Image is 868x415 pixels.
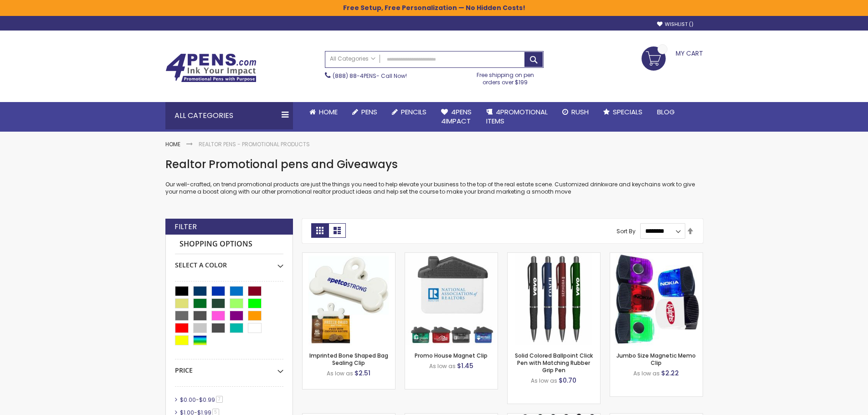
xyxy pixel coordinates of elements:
[457,361,473,370] span: $1.45
[429,362,456,370] span: As low as
[333,72,407,80] span: - Call Now!
[180,396,196,404] span: $0.00
[571,107,589,117] span: Rush
[175,235,283,254] strong: Shopping Options
[555,102,596,122] a: Rush
[434,102,479,132] a: 4Pens4impact
[303,253,395,345] img: Imprinted Bone Shaped Bag Sealing Clip
[319,107,338,117] span: Home
[508,252,600,260] a: Solid Colored Ballpoint Click Pen with Matching Rubber Grip Pen
[405,253,498,345] img: Promo House Magnet Clip
[325,51,380,67] a: All Categories
[633,369,660,377] span: As low as
[330,55,375,62] span: All Categories
[616,227,636,235] label: Sort By
[309,352,388,367] a: Imprinted Bone Shaped Bag Sealing Clip
[401,107,426,117] span: Pencils
[661,369,679,378] span: $2.22
[165,102,293,129] div: All Categories
[441,107,472,126] span: 4Pens 4impact
[467,68,544,86] div: Free shipping on pen orders over $199
[178,396,226,404] a: $0.00-$0.997
[165,157,703,196] div: Our well-crafted, on trend promotional products are just the things you need to help elevate your...
[610,253,703,345] img: Jumbo Size Magnetic Memo Clip
[596,102,650,122] a: Specials
[415,352,488,359] a: Promo House Magnet Clip
[303,252,395,260] a: Imprinted Bone Shaped Bag Sealing Clip
[216,396,223,403] span: 7
[354,369,370,378] span: $2.51
[165,157,703,172] h1: Realtor Promotional pens and Giveaways
[479,102,555,132] a: 4PROMOTIONALITEMS
[165,53,257,82] img: 4Pens Custom Pens and Promotional Products
[165,140,180,148] a: Home
[199,140,310,148] strong: Realtor Pens - Promotional Products
[508,253,600,345] img: Solid Colored Ballpoint Click Pen with Matching Rubber Grip Pen
[345,102,385,122] a: Pens
[175,254,283,270] div: Select A Color
[175,359,283,375] div: Price
[333,72,376,80] a: (888) 88-4PENS
[610,252,703,260] a: Jumbo Size Magnetic Memo Clip
[486,107,548,126] span: 4PROMOTIONAL ITEMS
[616,352,696,367] a: Jumbo Size Magnetic Memo Clip
[613,107,642,117] span: Specials
[515,352,593,374] a: Solid Colored Ballpoint Click Pen with Matching Rubber Grip Pen
[327,369,353,377] span: As low as
[199,396,215,404] span: $0.99
[657,21,693,28] a: Wishlist
[657,107,675,117] span: Blog
[311,223,329,238] strong: Grid
[650,102,682,122] a: Blog
[385,102,434,122] a: Pencils
[559,376,576,385] span: $0.70
[405,252,498,260] a: Promo House Magnet Clip
[302,102,345,122] a: Home
[361,107,377,117] span: Pens
[175,222,197,232] strong: Filter
[531,377,557,384] span: As low as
